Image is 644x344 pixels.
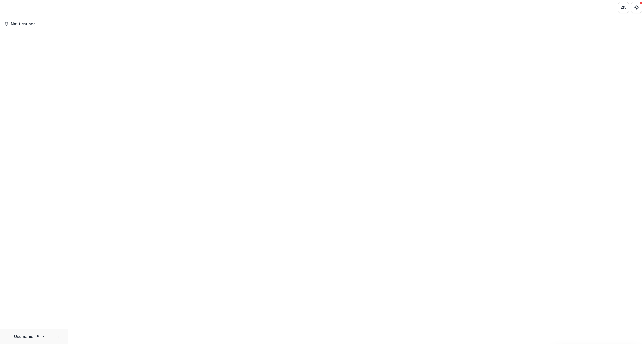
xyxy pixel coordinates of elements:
[631,2,642,13] button: Get Help
[618,2,629,13] button: Partners
[36,334,46,339] p: Role
[11,22,63,26] span: Notifications
[14,334,33,339] p: Username
[56,333,62,340] button: More
[2,20,65,28] button: Notifications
